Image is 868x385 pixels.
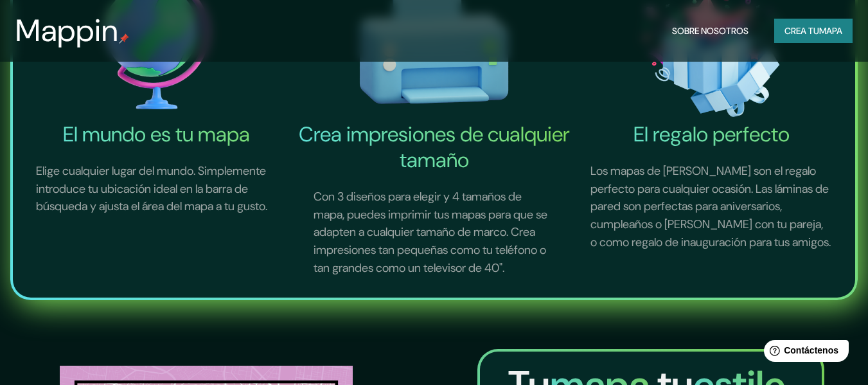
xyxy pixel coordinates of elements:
font: Crea impresiones de cualquier tamaño [299,121,570,174]
button: Crea tumapa [774,19,853,43]
font: Sobre nosotros [672,25,748,37]
font: El mundo es tu mapa [63,121,250,148]
iframe: Lanzador de widgets de ayuda [754,335,854,371]
font: Crea tu [784,25,819,37]
font: El regalo perfecto [633,121,790,148]
font: Con 3 diseños para elegir y 4 tamaños de mapa, puedes imprimir tus mapas para que se adapten a cu... [314,189,547,275]
font: mapa [819,25,842,37]
button: Sobre nosotros [667,19,754,43]
font: Mappin [15,10,119,51]
font: Los mapas de [PERSON_NAME] son el regalo perfecto para cualquier ocasión. Las láminas de pared so... [590,163,831,249]
img: pin de mapeo [119,33,129,44]
font: Elige cualquier lugar del mundo. Simplemente introduce tu ubicación ideal en la barra de búsqueda... [36,163,267,214]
